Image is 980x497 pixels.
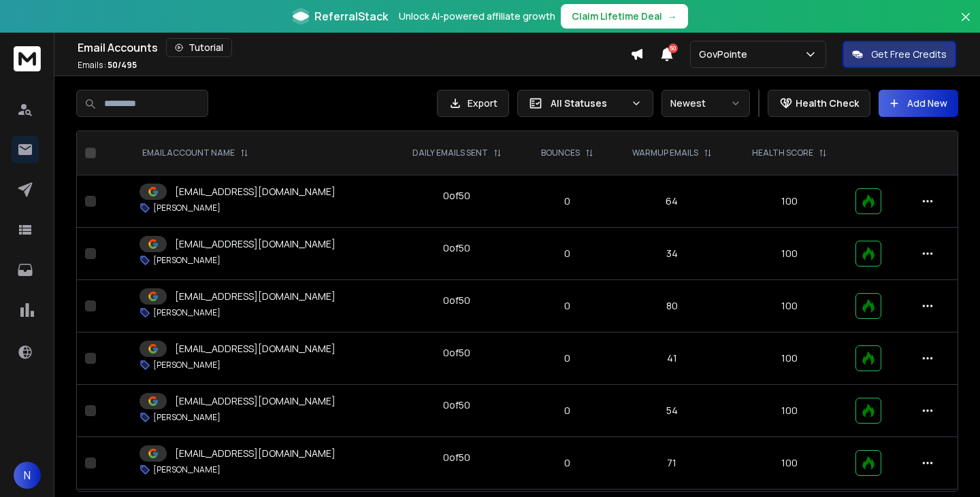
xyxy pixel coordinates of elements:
div: 0 of 50 [443,398,470,412]
button: Add New [879,90,958,117]
div: 0 of 50 [443,294,470,307]
div: 0 of 50 [443,189,470,203]
button: N [14,462,41,489]
p: [EMAIL_ADDRESS][DOMAIN_NAME] [175,447,336,460]
p: [EMAIL_ADDRESS][DOMAIN_NAME] [175,342,336,356]
p: All Statuses [551,97,625,110]
span: 50 [668,44,678,53]
div: 0 of 50 [443,451,470,464]
p: 0 [531,299,603,313]
button: Close banner [957,8,975,41]
p: [PERSON_NAME] [153,203,220,213]
p: 0 [531,352,603,365]
td: 100 [732,175,847,228]
p: DAILY EMAILS SENT [412,148,488,158]
td: 100 [732,228,847,280]
p: 0 [531,456,603,470]
p: GovPointe [699,48,753,61]
td: 100 [732,332,847,385]
p: Health Check [796,97,859,110]
button: Claim Lifetime Deal→ [561,4,688,29]
p: 0 [531,194,603,208]
p: [PERSON_NAME] [153,255,220,266]
button: Health Check [768,90,870,117]
p: [PERSON_NAME] [153,360,220,371]
p: Emails : [78,60,137,71]
span: 50 / 495 [108,59,137,71]
div: 0 of 50 [443,241,470,255]
span: ReferralStack [314,8,388,24]
td: 71 [611,437,732,490]
td: 100 [732,437,847,490]
p: [EMAIL_ADDRESS][DOMAIN_NAME] [175,185,336,199]
p: [EMAIL_ADDRESS][DOMAIN_NAME] [175,237,336,251]
div: 0 of 50 [443,346,470,360]
p: 0 [531,247,603,260]
div: Email Accounts [78,38,630,57]
td: 64 [611,175,732,228]
div: EMAIL ACCOUNT NAME [142,148,248,158]
td: 41 [611,332,732,385]
button: Newest [661,90,750,117]
p: WARMUP EMAILS [632,148,698,158]
button: Get Free Credits [843,41,956,68]
button: Tutorial [166,38,232,57]
td: 100 [732,385,847,437]
td: 54 [611,385,732,437]
td: 100 [732,280,847,332]
button: Export [437,90,509,117]
p: Get Free Credits [871,48,947,61]
p: 0 [531,404,603,417]
p: [PERSON_NAME] [153,307,220,318]
span: → [668,10,677,23]
p: [PERSON_NAME] [153,412,220,423]
td: 80 [611,280,732,332]
p: HEALTH SCORE [752,148,813,158]
p: [EMAIL_ADDRESS][DOMAIN_NAME] [175,394,336,408]
p: [EMAIL_ADDRESS][DOMAIN_NAME] [175,290,336,303]
p: BOUNCES [541,148,580,158]
td: 34 [611,228,732,280]
p: [PERSON_NAME] [153,464,220,475]
p: Unlock AI-powered affiliate growth [399,10,555,23]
